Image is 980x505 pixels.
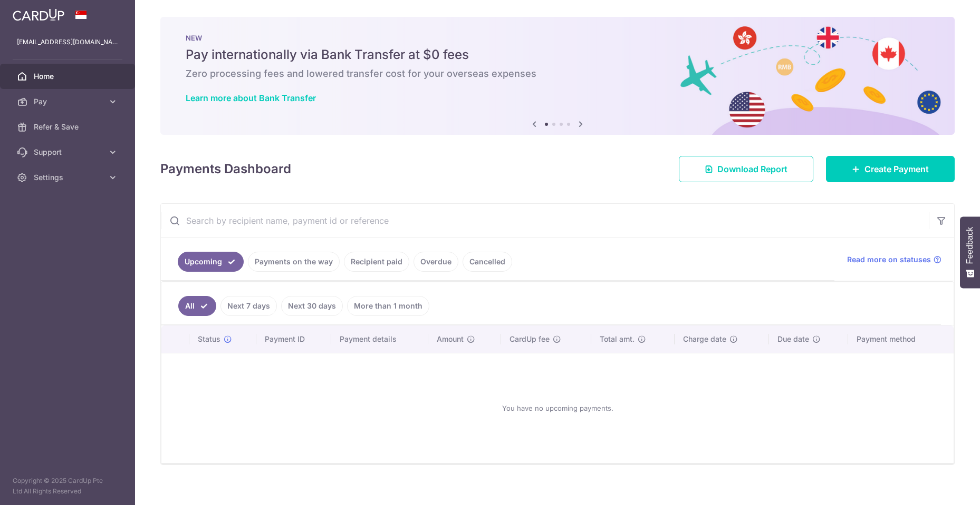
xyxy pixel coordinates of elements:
div: You have no upcoming payments. [174,362,941,454]
a: All [178,296,216,316]
span: Download Report [717,163,787,175]
span: Settings [34,172,103,183]
a: Recipient paid [344,252,409,272]
span: Read more on statuses [847,254,931,265]
p: NEW [186,34,929,42]
input: Search by recipient name, payment id or reference [161,204,929,237]
button: Feedback - Show survey [960,216,980,288]
img: CardUp [13,8,64,21]
a: Upcoming [178,252,244,272]
span: CardUp fee [510,334,550,344]
span: Charge date [683,334,726,344]
h6: Zero processing fees and lowered transfer cost for your overseas expenses [186,67,929,80]
span: Home [34,71,103,82]
a: Learn more about Bank Transfer [186,93,316,103]
span: Due date [777,334,809,344]
span: Amount [437,334,464,344]
a: Payments on the way [248,252,340,272]
th: Payment details [331,325,428,353]
span: Feedback [965,227,975,264]
p: [EMAIL_ADDRESS][DOMAIN_NAME] [17,37,118,47]
span: Support [34,147,103,157]
th: Payment ID [256,325,331,353]
iframe: Opens a widget where you can find more information [912,473,969,500]
span: Total amt. [600,334,635,344]
a: Create Payment [826,156,955,182]
th: Payment method [848,325,954,353]
a: Cancelled [463,252,512,272]
h5: Pay internationally via Bank Transfer at $0 fees [186,46,929,63]
a: More than 1 month [347,296,429,316]
a: Overdue [414,252,458,272]
a: Read more on statuses [847,254,941,265]
a: Next 30 days [281,296,343,316]
img: Bank transfer banner [160,17,955,135]
a: Next 7 days [220,296,277,316]
a: Download Report [679,156,813,182]
h4: Payments Dashboard [160,160,291,179]
span: Create Payment [864,163,929,175]
span: Pay [34,96,103,107]
span: Refer & Save [34,122,103,132]
span: Status [198,334,220,344]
